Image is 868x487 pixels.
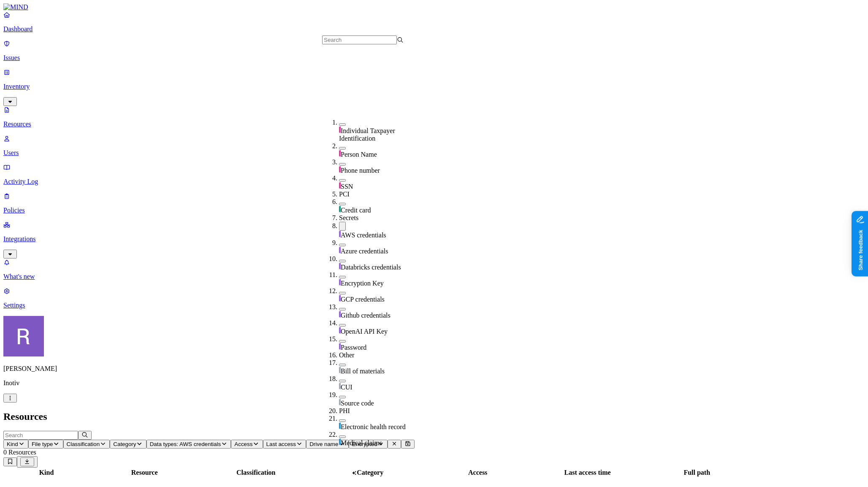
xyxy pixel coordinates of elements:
img: Rich Thompson [3,316,44,356]
span: Bill of materials [341,367,385,375]
div: Resource [90,469,199,476]
img: secret-line [339,263,341,269]
img: secret-line [339,295,341,302]
p: [PERSON_NAME] [3,365,865,373]
span: Source code [341,400,374,407]
p: Dashboard [3,25,865,33]
img: secret-line [339,327,341,334]
img: pii-line [339,166,341,173]
a: Settings [3,287,865,309]
span: Medical claims [341,439,382,446]
img: pii-line [339,126,341,133]
p: Settings [3,302,865,309]
span: 0 Resources [3,449,36,456]
img: secret-line [339,343,341,350]
div: Full path [643,469,751,476]
div: Secrets [339,214,420,222]
div: Classification [201,469,311,476]
img: pii-line [339,182,341,189]
a: Issues [3,40,865,62]
div: PCI [339,190,420,198]
img: pii-line [339,150,341,157]
a: Users [3,135,865,157]
span: Databricks credentials [341,264,401,271]
span: Azure credentials [341,248,388,255]
span: Data types: AWS credentials [150,441,221,447]
input: Search [322,35,397,44]
p: Inventory [3,83,865,90]
span: CUI [341,384,353,391]
p: Integrations [3,235,865,243]
img: secret-line [339,231,341,237]
a: Integrations [3,221,865,257]
p: Resources [3,120,865,128]
img: secret-line [339,279,341,286]
div: PHI [339,407,420,415]
span: Classification [67,441,100,447]
p: Users [3,149,865,157]
div: Access [424,469,532,476]
a: Resources [3,106,865,128]
span: Electronic health record [341,423,406,430]
img: MIND [3,3,28,11]
a: What's new [3,258,865,280]
h2: Resources [3,411,865,422]
p: Issues [3,54,865,62]
input: Search [3,431,78,440]
div: Last access time [534,469,642,476]
a: MIND [3,3,865,11]
span: Category [357,469,383,476]
p: What's new [3,273,865,280]
div: Kind [5,469,88,476]
a: Dashboard [3,11,865,33]
span: Drive name [309,441,338,447]
span: SSN [341,183,353,190]
img: other-line [339,399,341,405]
span: OpenAI API Key [341,328,388,335]
a: Policies [3,192,865,214]
img: phi-line [339,438,341,445]
span: Password [341,344,366,351]
span: Phone number [341,167,380,174]
span: Encryption Key [341,280,384,287]
p: Policies [3,207,865,214]
span: Credit card [341,207,371,214]
img: secret-line [339,247,341,253]
img: other-line [339,367,341,373]
p: Activity Log [3,178,865,185]
img: phi-line [339,422,341,429]
span: Github credentials [341,312,391,319]
span: File type [32,441,53,447]
span: Access [234,441,252,447]
img: pci-line [339,206,341,212]
span: GCP credentials [341,296,385,303]
a: Inventory [3,68,865,105]
div: Other [339,351,420,359]
span: Last access [266,441,296,447]
span: Category [113,441,136,447]
span: Person Name [341,151,377,158]
img: other-line [339,383,341,389]
a: Activity Log [3,163,865,185]
span: Kind [7,441,18,447]
p: Inotiv [3,379,865,387]
span: Individual Taxpayer Identification [339,127,395,142]
span: AWS credentials [341,231,386,239]
img: secret-line [339,311,341,318]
